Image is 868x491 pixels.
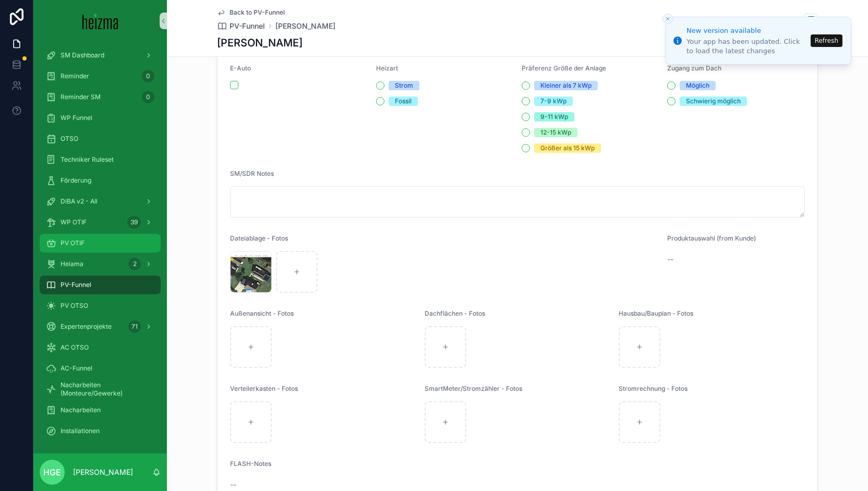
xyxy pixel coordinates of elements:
p: [PERSON_NAME] [73,467,133,477]
a: PV OTSO [40,296,161,315]
span: AC-Funnel [61,364,92,373]
a: WP OTIF39 [40,213,161,232]
span: Produktauswahl (from Kunde) [667,234,756,242]
div: 9-11 kWp [540,112,568,122]
div: New version available [686,26,807,36]
span: DiBA v2 - All [61,197,98,206]
div: Möglich [686,81,709,90]
span: SmartMeter/Stromzähler - Fotos [425,385,522,392]
div: 0 [142,91,154,103]
span: AC OTSO [61,343,89,352]
a: Reminder0 [40,67,161,86]
a: [PERSON_NAME] [275,21,335,31]
span: E-Auto [230,64,251,72]
span: SM/SDR Notes [230,170,274,177]
div: 7-9 kWp [540,97,566,106]
span: Nacharbeiten (Monteure/Gewerke) [61,381,150,398]
a: WP Funnel [40,109,161,127]
button: Close toast [662,14,673,24]
span: PV-Funnel [230,21,265,31]
span: Installationen [61,427,100,435]
a: Expertenprojekte71 [40,317,161,336]
a: Back to PV-Funnel [217,8,285,17]
span: -- [230,480,236,490]
span: PV-Funnel [61,281,91,289]
img: App logo [82,13,118,29]
span: Stromrechnung - Fotos [619,385,688,392]
span: WP Funnel [61,114,92,122]
a: AC OTSO [40,338,161,357]
span: FLASH-Notes [230,460,271,468]
span: WP OTIF [61,218,87,226]
span: Dateiablage - Fotos [230,234,288,242]
span: OTSO [61,135,78,143]
a: PV-Funnel [40,276,161,294]
span: Expertenprojekte [61,322,112,331]
span: HGE [43,466,61,478]
div: Fossil [395,97,412,106]
span: Förderung [61,176,91,185]
a: AC-Funnel [40,359,161,378]
span: Nacharbeiten [61,406,101,414]
div: Größer als 15 kWp [540,143,595,153]
div: Strom [395,81,413,90]
a: Heiama2 [40,255,161,273]
h1: [PERSON_NAME] [217,35,303,50]
span: Hausbau/Bauplan - Fotos [619,309,693,317]
span: Heiama [61,260,83,268]
span: Präferenz Größe der Anlage [522,64,606,72]
a: Techniker Ruleset [40,150,161,169]
span: SM Dashboard [61,51,104,59]
div: Kleiner als 7 kWp [540,81,592,90]
div: Your app has been updated. Click to load the latest changes [686,37,807,56]
span: Back to PV-Funnel [230,8,285,17]
div: 0 [142,70,154,82]
span: Verteilerkasten - Fotos [230,385,298,392]
a: Förderung [40,171,161,190]
span: Reminder [61,72,89,80]
span: Techniker Ruleset [61,155,114,164]
span: Reminder SM [61,93,101,101]
a: PV-Funnel [217,21,265,31]
a: Nacharbeiten (Monteure/Gewerke) [40,380,161,399]
button: Refresh [811,34,842,47]
a: Nacharbeiten [40,401,161,420]
span: PV OTIF [61,239,85,247]
div: scrollable content [33,42,167,453]
a: PV OTIF [40,234,161,253]
div: 2 [128,258,141,270]
a: DiBA v2 - All [40,192,161,211]
span: Heizart [376,64,398,72]
a: SM Dashboard [40,46,161,65]
span: PV OTSO [61,302,88,310]
span: -- [667,254,673,265]
span: Außenansicht - Fotos [230,309,294,317]
span: Zugang zum Dach [667,64,721,72]
a: OTSO [40,129,161,148]
span: Dachflächen - Fotos [425,309,485,317]
div: 39 [127,216,141,229]
a: Reminder SM0 [40,88,161,106]
a: Installationen [40,422,161,440]
div: Schwierig möglich [686,97,741,106]
div: 71 [128,320,141,333]
div: 12-15 kWp [540,128,571,137]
